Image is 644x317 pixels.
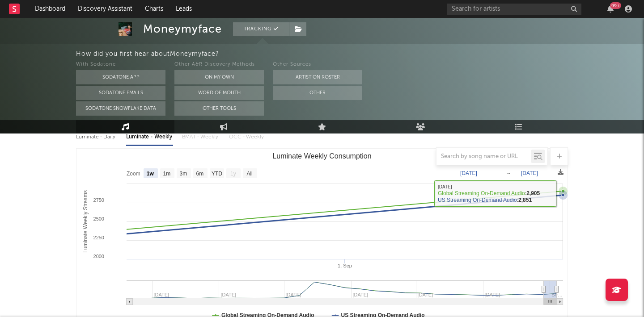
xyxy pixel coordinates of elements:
text: → [506,170,511,176]
text: 1m [163,171,171,177]
text: 1y [230,171,236,177]
button: Sodatone Emails [76,86,165,100]
div: Luminate - Weekly [126,129,173,145]
button: Sodatone Snowflake Data [76,101,165,116]
text: All [246,171,252,177]
text: Zoom [127,171,140,177]
button: Artist on Roster [273,70,362,84]
text: 3m [180,171,187,177]
text: [DATE] [521,170,538,176]
input: Search by song name or URL [436,153,531,160]
text: 6m [196,171,204,177]
div: Moneymyface [143,22,222,36]
text: 1. Sep [338,263,352,268]
button: On My Own [174,70,264,84]
text: 2500 [93,216,104,221]
text: 2000 [93,254,104,259]
text: 1w [147,171,154,177]
button: Other [273,86,362,100]
text: 2750 [93,197,104,203]
button: Other Tools [174,101,264,116]
text: YTD [212,171,222,177]
div: How did you first hear about Moneymyface ? [76,49,644,59]
text: 2250 [93,235,104,240]
text: [DATE] [460,170,477,176]
button: 99+ [607,5,614,13]
input: Search for artists [447,4,581,15]
div: Other A&R Discovery Methods [174,59,264,70]
button: Tracking [233,22,289,36]
div: 99 + [610,2,621,9]
div: Other Sources [273,59,362,70]
text: Luminate Weekly Streams [82,190,89,253]
div: Luminate - Daily [76,129,117,145]
div: With Sodatone [76,59,165,70]
button: Word Of Mouth [174,86,264,100]
text: Se… [551,292,562,297]
button: Sodatone App [76,70,165,84]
